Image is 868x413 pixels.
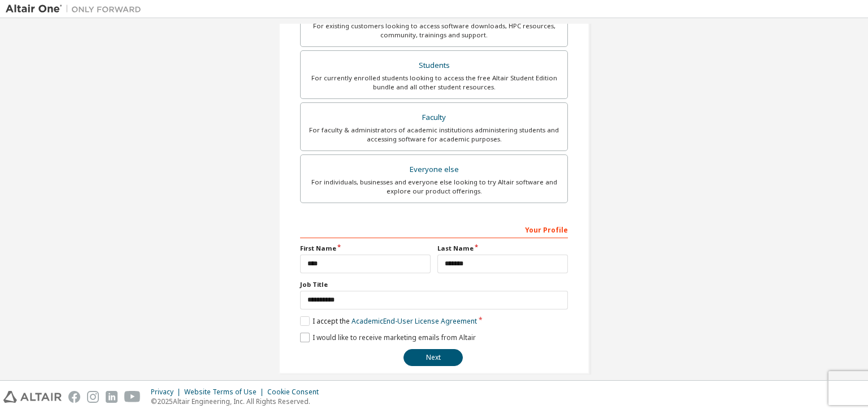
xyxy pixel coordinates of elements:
[300,244,431,253] label: First Name
[307,110,561,126] div: Faculty
[184,388,267,397] div: Website Terms of Use
[68,391,80,403] img: facebook.svg
[437,244,568,253] label: Last Name
[307,58,561,74] div: Students
[300,280,568,289] label: Job Title
[351,316,477,326] a: Academic End-User License Agreement
[3,391,62,403] img: altair_logo.svg
[307,74,561,92] div: For currently enrolled students looking to access the free Altair Student Edition bundle and all ...
[307,178,561,196] div: For individuals, businesses and everyone else looking to try Altair software and explore our prod...
[151,388,184,397] div: Privacy
[124,391,141,403] img: youtube.svg
[300,316,477,326] label: I accept the
[300,333,476,342] label: I would like to receive marketing emails from Altair
[87,391,99,403] img: instagram.svg
[307,21,561,40] div: For existing customers looking to access software downloads, HPC resources, community, trainings ...
[151,397,325,406] p: © 2025 Altair Engineering, Inc. All Rights Reserved.
[267,388,325,397] div: Cookie Consent
[403,349,463,366] button: Next
[106,391,118,403] img: linkedin.svg
[307,162,561,178] div: Everyone else
[6,3,147,15] img: Altair One
[300,220,568,238] div: Your Profile
[307,126,561,144] div: For faculty & administrators of academic institutions administering students and accessing softwa...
